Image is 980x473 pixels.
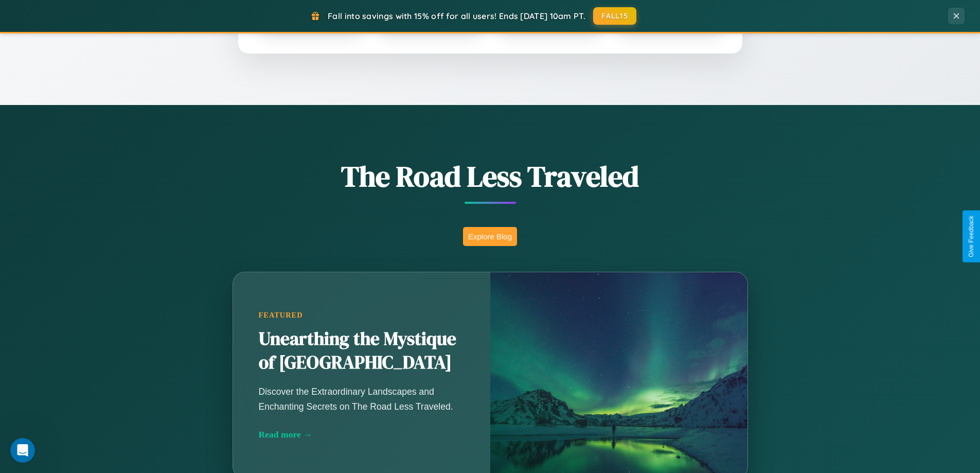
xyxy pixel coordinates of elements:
div: Featured [259,311,465,320]
p: Discover the Extraordinary Landscapes and Enchanting Secrets on The Road Less Traveled. [259,384,465,413]
h1: The Road Less Traveled [182,156,799,196]
div: Read more → [259,429,465,440]
button: FALL15 [593,7,636,25]
h2: Unearthing the Mystique of [GEOGRAPHIC_DATA] [259,327,465,375]
div: Give Feedback [968,216,975,257]
button: Explore Blog [463,227,517,246]
span: Fall into savings with 15% off for all users! Ends [DATE] 10am PT. [328,11,585,21]
iframe: Intercom live chat [10,438,35,463]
